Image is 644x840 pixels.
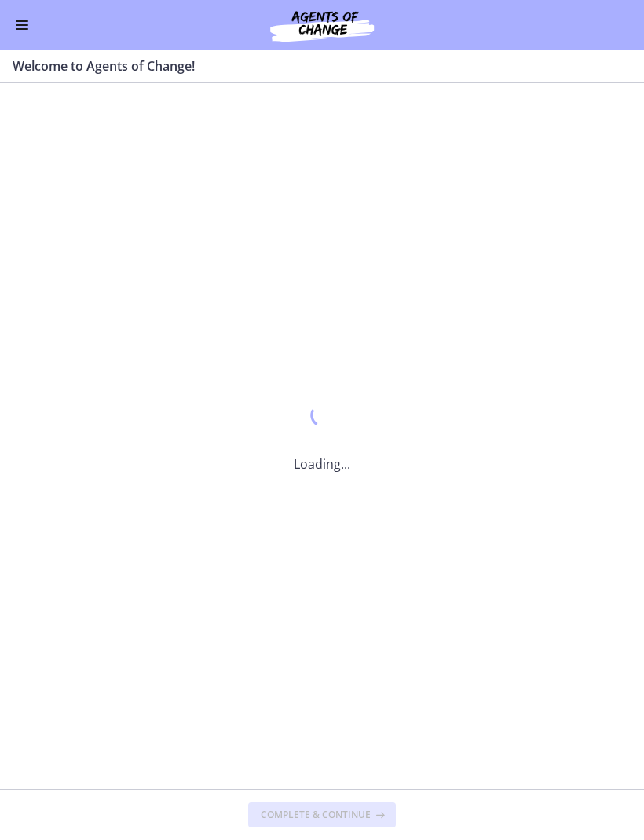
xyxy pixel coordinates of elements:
[13,16,31,35] button: Enable menu
[13,57,613,75] h3: Welcome to Agents of Change!
[294,455,350,473] p: Loading...
[248,802,396,827] button: Complete & continue
[228,6,416,44] img: Agents of Change
[294,400,350,436] div: 1
[261,809,371,821] span: Complete & continue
